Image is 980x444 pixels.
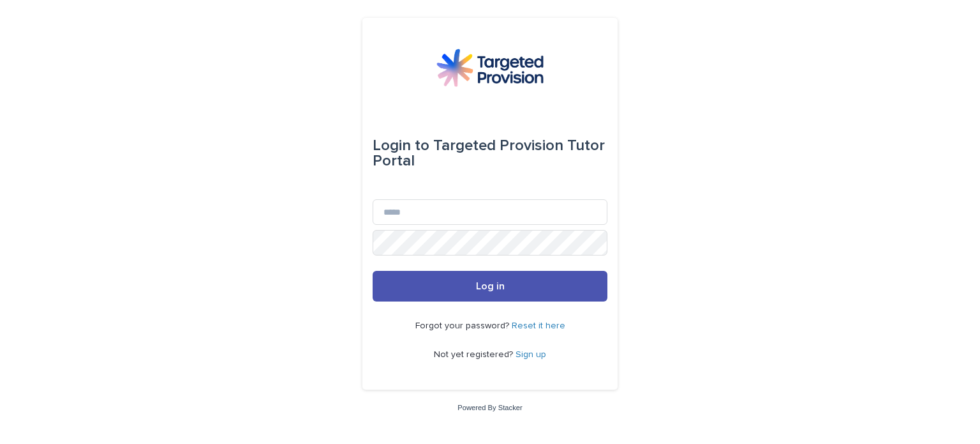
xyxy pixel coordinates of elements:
[373,271,607,302] button: Log in
[476,281,505,291] span: Log in
[415,321,512,330] span: Forgot your password?
[434,350,516,359] span: Not yet registered?
[373,138,429,153] span: Login to
[512,321,565,330] a: Reset it here
[516,350,546,359] a: Sign up
[373,128,607,179] div: Targeted Provision Tutor Portal
[457,404,522,411] a: Powered By Stacker
[436,49,544,87] img: M5nRWzHhSzIhMunXDL62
